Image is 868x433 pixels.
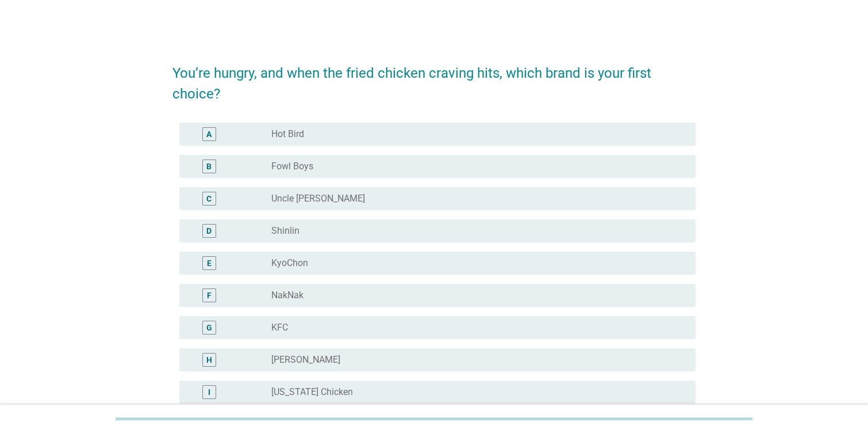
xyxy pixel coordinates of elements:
[208,386,210,398] div: I
[271,354,340,366] label: [PERSON_NAME]
[271,128,304,140] label: Hot Bird
[206,354,212,366] div: H
[207,289,212,301] div: F
[172,51,696,104] h2: You’re hungry, and when the fried chicken craving hits, which brand is your first choice?
[206,128,212,140] div: A
[271,257,308,269] label: KyoChon
[271,322,288,333] label: KFC
[271,161,313,172] label: Fowl Boys
[271,290,304,301] label: NakNak
[271,193,365,204] label: Uncle [PERSON_NAME]
[206,192,212,204] div: C
[206,160,212,172] div: B
[271,386,353,398] label: [US_STATE] Chicken
[206,225,212,237] div: D
[207,257,212,269] div: E
[271,225,299,237] label: Shinlin
[206,321,212,333] div: G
